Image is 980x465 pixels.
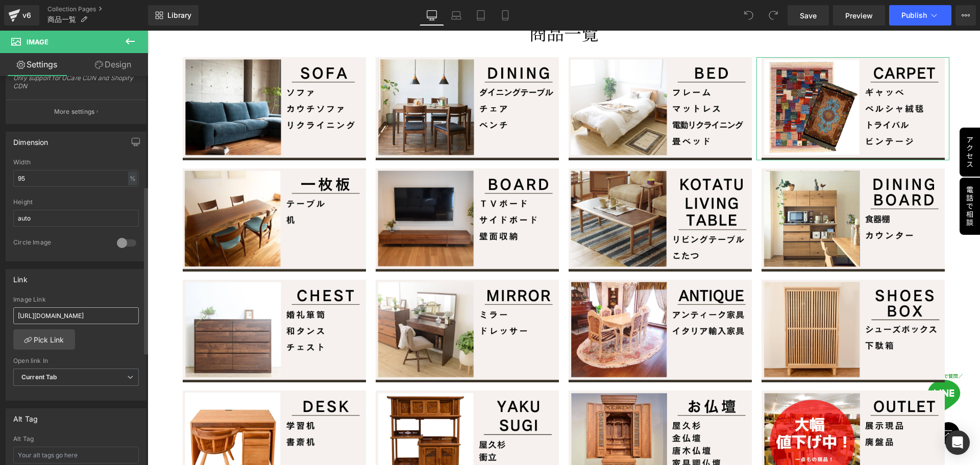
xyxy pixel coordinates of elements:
[901,11,927,19] span: Publish
[833,5,885,26] a: Preview
[128,172,137,185] div: %
[13,74,139,97] div: Only support for UCare CDN and Shopify CDN
[47,5,148,13] a: Collection Pages
[13,170,139,187] input: auto
[27,38,48,46] span: Image
[13,210,139,227] input: auto
[13,270,28,284] div: Link
[800,10,817,21] span: Save
[889,5,951,26] button: Publish
[13,296,139,303] div: Image Link
[13,238,107,249] div: Circle Image
[469,5,493,26] a: Tablet
[167,11,191,20] span: Library
[845,10,873,21] span: Preview
[945,430,970,455] div: Open Intercom Messenger
[47,15,76,23] span: 商品一覧
[13,447,139,463] input: Your alt tags go here
[420,5,444,26] a: Desktop
[955,5,976,26] button: More
[13,409,38,423] div: Alt Tag
[4,5,39,26] a: v6
[493,5,518,26] a: Mobile
[21,373,58,381] b: Current Tab
[13,435,139,443] div: Alt Tag
[444,5,469,26] a: Laptop
[13,132,48,146] div: Dimension
[6,100,146,124] button: More settings
[13,329,75,350] a: Pick Link
[76,53,150,76] a: Design
[148,5,199,26] a: New Library
[13,357,139,364] div: Open link In
[739,5,759,26] button: Undo
[13,159,139,166] div: Width
[13,307,139,324] input: https://your-shop.myshopify.com
[763,5,783,26] button: Redo
[20,9,33,22] div: v6
[54,107,95,116] p: More settings
[13,199,139,206] div: Height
